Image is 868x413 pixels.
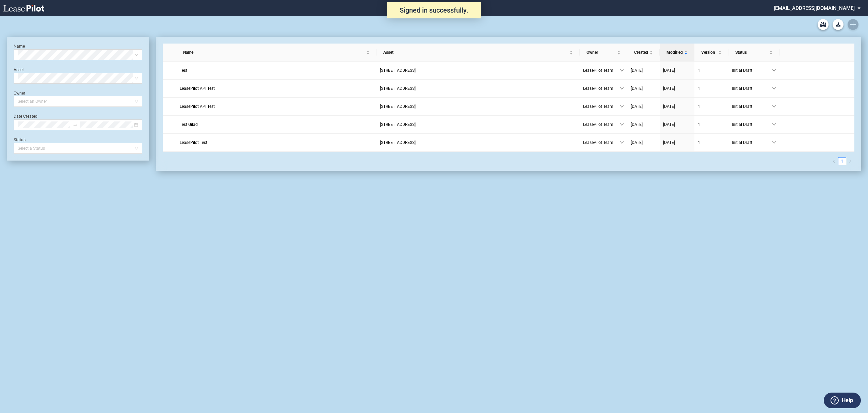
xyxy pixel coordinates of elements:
a: 1 [698,103,725,110]
span: 1 [698,140,700,145]
span: LeasePilot Test [180,140,207,145]
span: down [620,104,624,109]
a: [DATE] [663,67,691,74]
span: [DATE] [663,122,675,127]
label: Asset [14,67,24,72]
label: Help [842,396,853,405]
a: Download Blank Form [833,19,843,30]
span: down [620,122,624,127]
span: LeasePilot API Test [180,104,215,109]
span: right [849,160,852,163]
a: LeasePilot API Test [180,85,373,92]
a: Test Gilad [180,121,373,128]
a: [STREET_ADDRESS] [380,103,576,110]
a: [DATE] [663,121,691,128]
span: LeasePilot Team [583,139,620,146]
a: [STREET_ADDRESS] [380,139,576,146]
span: LeasePilot API Test [180,86,215,91]
span: LeasePilot Team [583,121,620,128]
span: LeasePilot Team [583,103,620,110]
span: swap-right [73,122,78,127]
span: 109 State Street [380,140,416,145]
button: right [846,157,854,165]
span: Test Gilad [180,122,198,127]
a: LeasePilot Test [180,139,373,146]
a: [DATE] [663,139,691,146]
span: Status [735,49,768,56]
span: 109 State Street [380,86,416,91]
a: 1 [838,158,846,165]
li: Next Page [846,157,854,165]
label: Date Created [14,114,37,119]
span: [DATE] [663,140,675,145]
label: Owner [14,91,25,96]
a: 1 [698,67,725,74]
span: Initial Draft [732,67,772,74]
label: Name [14,44,25,49]
span: down [772,68,776,72]
span: left [832,160,836,163]
span: Initial Draft [732,85,772,92]
a: 1 [698,85,725,92]
span: LeasePilot Team [583,67,620,74]
a: [DATE] [631,85,656,92]
span: down [620,86,624,90]
a: [DATE] [631,67,656,74]
button: left [830,157,838,165]
th: Name [176,44,376,62]
a: [DATE] [631,103,656,110]
a: [STREET_ADDRESS] [380,121,576,128]
span: [DATE] [631,122,643,127]
span: 109 State Street [380,104,416,109]
a: 1 [698,139,725,146]
th: Owner [580,44,627,62]
span: [DATE] [631,140,643,145]
th: Created [627,44,660,62]
a: [DATE] [631,139,656,146]
a: [DATE] [631,121,656,128]
a: LeasePilot API Test [180,103,373,110]
th: Asset [376,44,580,62]
a: [STREET_ADDRESS] [380,85,576,92]
span: Created [634,49,648,56]
span: Version [701,49,717,56]
label: Status [14,137,26,142]
span: [DATE] [663,104,675,109]
span: down [772,86,776,90]
span: down [620,68,624,72]
span: Modified [666,49,683,56]
span: [DATE] [663,86,675,91]
span: Initial Draft [732,121,772,128]
a: 1 [698,121,725,128]
a: Test [180,67,373,74]
span: [DATE] [631,68,643,73]
span: 1 [698,104,700,109]
th: Status [728,44,779,62]
a: Archive [818,19,829,30]
a: [STREET_ADDRESS] [380,67,576,74]
span: [DATE] [631,86,643,91]
span: Asset [383,49,568,56]
span: [DATE] [663,68,675,73]
span: 1 [698,86,700,91]
a: [DATE] [663,85,691,92]
li: 1 [838,157,846,165]
span: [DATE] [631,104,643,109]
span: Test [180,68,187,73]
span: Initial Draft [732,103,772,110]
span: down [772,122,776,127]
span: down [772,141,776,145]
th: Modified [660,44,694,62]
span: to [73,122,78,127]
span: 1 [698,122,700,127]
span: Name [183,49,365,56]
span: down [620,141,624,145]
span: 1 [698,68,700,73]
span: Owner [586,49,616,56]
span: 109 State Street [380,122,416,127]
div: Signed in successfully. [387,2,481,18]
li: Previous Page [830,157,838,165]
span: LeasePilot Team [583,85,620,92]
th: Version [694,44,728,62]
span: Initial Draft [732,139,772,146]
